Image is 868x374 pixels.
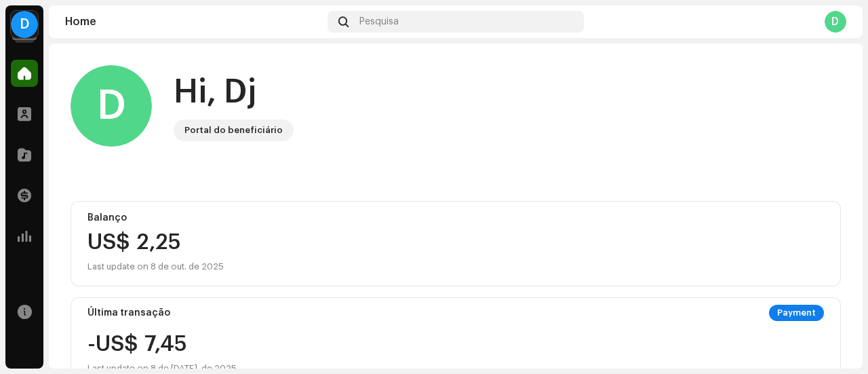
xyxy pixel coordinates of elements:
re-o-card-value: Balanço [71,201,841,286]
div: Last update on 8 de out. de 2025 [87,259,824,275]
span: Pesquisa [359,16,399,27]
div: Última transação [87,307,170,318]
div: D [71,65,152,147]
div: Balanço [87,212,824,223]
div: Portal do beneficiário [184,122,283,138]
div: Hi, Dj [174,71,294,114]
div: Home [65,16,322,27]
div: D [825,11,846,33]
div: Payment [769,305,824,321]
div: D [11,11,38,38]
